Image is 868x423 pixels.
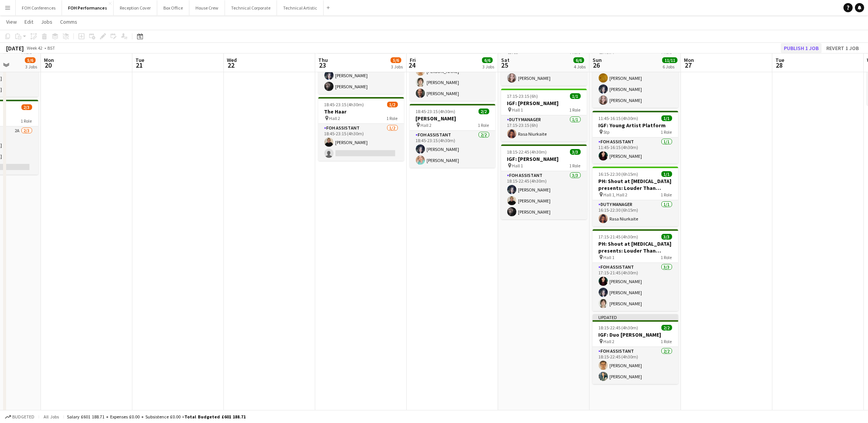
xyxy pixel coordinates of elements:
[387,102,398,107] span: 1/2
[47,45,55,51] div: BST
[318,124,404,161] app-card-role: FOH Assistant1/218:45-23:15 (4h30m)[PERSON_NAME]
[324,102,364,107] span: 18:45-23:15 (4h30m)
[593,314,678,320] div: Updated
[410,131,495,168] app-card-role: FOH Assistant2/218:45-23:15 (4h30m)[PERSON_NAME][PERSON_NAME]
[114,0,157,15] button: Reception Cover
[317,61,328,70] span: 23
[570,163,581,169] span: 1 Role
[570,149,581,155] span: 3/3
[599,234,638,240] span: 17:15-21:45 (4h30m)
[593,178,678,191] h3: PH: Shout at [MEDICAL_DATA] presents: Louder Than Before / IGF: Duo Corde Brillanti
[25,57,36,63] span: 5/6
[277,0,324,15] button: Technical Artistic
[593,347,678,384] app-card-role: FOH Assistant2/218:15-22:45 (4h30m)[PERSON_NAME][PERSON_NAME]
[593,200,678,226] app-card-role: Duty Manager1/116:15-22:30 (6h15m)Rasa Niurkaite
[591,61,602,70] span: 26
[512,163,523,169] span: Hall 1
[593,331,678,338] h3: IGF: Duo [PERSON_NAME]
[67,414,246,420] div: Salary £601 188.71 + Expenses £0.00 + Subsistence £0.00 =
[662,57,677,63] span: 11/11
[225,0,277,15] button: Technical Corporate
[42,414,60,420] span: All jobs
[599,115,638,121] span: 11:45-16:15 (4h30m)
[661,192,672,198] span: 1 Role
[25,64,37,70] div: 3 Jobs
[4,413,36,421] button: Budgeted
[318,108,404,115] h3: The Haar
[6,18,17,25] span: View
[410,115,495,122] h3: [PERSON_NAME]
[409,61,416,70] span: 24
[512,107,523,113] span: Hall 1
[12,414,34,420] span: Budgeted
[774,61,784,70] span: 28
[683,61,694,70] span: 27
[661,129,672,135] span: 1 Role
[501,115,587,141] app-card-role: Duty Manager1/117:15-23:15 (6h)Rasa Niurkaite
[421,122,432,128] span: Hall 2
[57,17,80,27] a: Comms
[21,17,36,27] a: Edit
[410,57,416,63] span: Fri
[6,44,24,52] div: [DATE]
[391,57,401,63] span: 5/6
[482,64,494,70] div: 3 Jobs
[24,18,33,25] span: Edit
[501,57,510,63] span: Sat
[599,325,638,331] span: 18:15-22:45 (4h30m)
[41,18,52,25] span: Jobs
[501,60,587,86] app-card-role: FOH Assistant1/111:45-18:30 (6h45m)[PERSON_NAME]
[604,129,610,135] span: Stp
[38,17,55,27] a: Jobs
[410,53,495,101] app-card-role: FOH Assistant3/318:15-22:45 (4h30m)[PERSON_NAME][PERSON_NAME][PERSON_NAME]
[570,107,581,113] span: 1 Role
[593,60,678,108] app-card-role: FOH Assistant3/310:15-14:45 (4h30m)[PERSON_NAME][PERSON_NAME][PERSON_NAME]
[62,0,114,15] button: FOH Performances
[507,149,547,155] span: 18:15-22:45 (4h30m)
[574,64,586,70] div: 4 Jobs
[593,314,678,384] div: Updated18:15-22:45 (4h30m)2/2IGF: Duo [PERSON_NAME] Hall 21 RoleFOH Assistant2/218:15-22:45 (4h30...
[501,171,587,219] app-card-role: FOH Assistant3/318:15-22:45 (4h30m)[PERSON_NAME][PERSON_NAME][PERSON_NAME]
[593,57,602,63] span: Sun
[593,229,678,311] app-job-card: 17:15-21:45 (4h30m)3/3PH: Shout at [MEDICAL_DATA] presents: Louder Than Before Hall 11 RoleFOH As...
[391,64,403,70] div: 3 Jobs
[775,57,784,63] span: Tue
[501,144,587,219] app-job-card: 18:15-22:45 (4h30m)3/3IGF: [PERSON_NAME] Hall 11 RoleFOH Assistant3/318:15-22:45 (4h30m)[PERSON_N...
[661,254,672,260] span: 1 Role
[21,104,32,110] span: 2/3
[410,104,495,168] div: 18:45-23:15 (4h30m)2/2[PERSON_NAME] Hall 21 RoleFOH Assistant2/218:45-23:15 (4h30m)[PERSON_NAME][...
[661,234,672,240] span: 3/3
[570,93,581,99] span: 1/1
[500,61,510,70] span: 25
[482,57,493,63] span: 6/6
[593,167,678,226] app-job-card: 16:15-22:30 (6h15m)1/1PH: Shout at [MEDICAL_DATA] presents: Louder Than Before / IGF: Duo Corde B...
[507,93,538,99] span: 17:15-23:15 (6h)
[16,0,62,15] button: FOH Conferences
[661,339,672,344] span: 1 Role
[416,109,456,114] span: 18:45-23:15 (4h30m)
[135,57,144,63] span: Tue
[184,414,246,420] span: Total Budgeted £601 188.71
[661,171,672,177] span: 1/1
[501,156,587,162] h3: IGF: [PERSON_NAME]
[318,97,404,161] app-job-card: 18:45-23:15 (4h30m)1/2The Haar Hall 21 RoleFOH Assistant1/218:45-23:15 (4h30m)[PERSON_NAME]
[501,89,587,141] app-job-card: 17:15-23:15 (6h)1/1IGF: [PERSON_NAME] Hall 11 RoleDuty Manager1/117:15-23:15 (6h)Rasa Niurkaite
[593,263,678,311] app-card-role: FOH Assistant3/317:15-21:45 (4h30m)[PERSON_NAME][PERSON_NAME][PERSON_NAME]
[823,43,862,53] button: Revert 1 job
[593,111,678,164] app-job-card: 11:45-16:15 (4h30m)1/1IGF: Young Artist Platform Stp1 RoleFOH Assistant1/111:45-16:15 (4h30m)[PER...
[189,0,225,15] button: House Crew
[25,45,44,51] span: Week 42
[661,115,672,121] span: 1/1
[387,115,398,121] span: 1 Role
[60,18,77,25] span: Comms
[134,61,144,70] span: 21
[226,61,237,70] span: 22
[21,118,32,124] span: 1 Role
[478,122,489,128] span: 1 Role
